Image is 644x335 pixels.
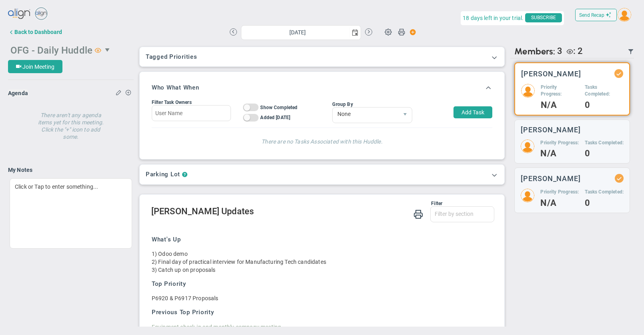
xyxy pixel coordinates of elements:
span: Filter Updated Members [628,48,634,55]
button: Send Recap [575,9,617,21]
span: 18 days left in your trial. [463,13,524,23]
h4: 0 [585,150,624,157]
h5: Priority Progress: [541,84,579,98]
div: Equipment check-in and monthly company meeting [152,323,281,331]
h5: Priority Progress: [540,140,579,146]
span: select [101,43,115,57]
img: 204803.Person.photo [521,189,534,202]
div: Group By [332,102,412,107]
button: Add Task [453,106,492,118]
div: Filter [151,201,442,206]
h4: N/A [540,199,579,207]
h3: Tagged Priorities [146,53,498,60]
h3: [PERSON_NAME] [521,126,581,134]
span: Print Huddle [398,28,405,39]
div: Updated Status [616,71,622,76]
span: Action Button [406,27,416,38]
div: Back to Dashboard [14,29,62,35]
h5: Tasks Completed: [585,140,624,146]
img: 204747.Person.photo [618,8,631,22]
span: select [398,108,412,123]
img: align-logo.svg [8,6,31,22]
h4: There are no Tasks Associated with this Huddle. [160,136,484,145]
h4: My Notes [8,166,134,173]
button: Join Meeting [8,60,62,73]
h3: Parking Lot [146,171,180,178]
span: Show Completed [260,105,297,110]
span: Print Huddle Member Updates [413,209,423,219]
h3: [PERSON_NAME] [521,70,581,78]
h4: 0 [585,199,624,207]
span: Agenda [8,90,28,96]
h5: Tasks Completed: [585,189,624,195]
input: Filter by section [431,207,494,221]
h5: Priority Progress: [540,189,579,195]
h4: N/A [540,150,579,157]
span: SUBSCRIBE [525,13,562,22]
div: The following people are Viewers: Craig Churchill, Tyler Van Schoonhoven [563,46,583,57]
h3: Top Priority [152,280,488,288]
span: select [349,26,361,40]
span: Viewer [95,47,101,53]
span: OFG - Daily Huddle [10,45,92,56]
h3: What's Up [152,235,488,244]
button: Back to Dashboard [8,24,62,40]
span: 3 [557,46,562,57]
span: Huddle Settings [381,24,396,39]
h4: N/A [541,102,579,109]
span: None [333,108,398,121]
h4: There aren't any agenda items yet for this meeting. Click the "+" icon to add some. [33,106,108,140]
div: Click or Tap to enter something... [10,178,132,249]
img: 204801.Person.photo [521,140,534,153]
img: 204802.Person.photo [521,84,535,98]
h2: [PERSON_NAME] Updates [151,206,494,218]
h3: [PERSON_NAME] [521,175,581,182]
h5: Tasks Completed: [585,84,623,98]
span: 1) Odoo demo 2) Final day of practical interview for Manufacturing Tech candidates 3) Catch up on... [152,251,326,273]
span: 2 [578,46,583,56]
h3: Who What When [152,84,199,91]
div: Updated Status [616,175,622,181]
span: P6920 & P6917 Proposals [152,295,219,301]
h4: 0 [585,102,623,109]
span: Join Meeting [22,64,54,70]
span: Send Recap [579,12,604,18]
h3: Previous Top Priority [152,308,488,317]
span: Members: [514,46,555,57]
span: Added [DATE] [260,115,290,120]
div: Filter Task Owners [152,100,231,105]
input: User Name [152,105,231,121]
span: : [573,46,576,56]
